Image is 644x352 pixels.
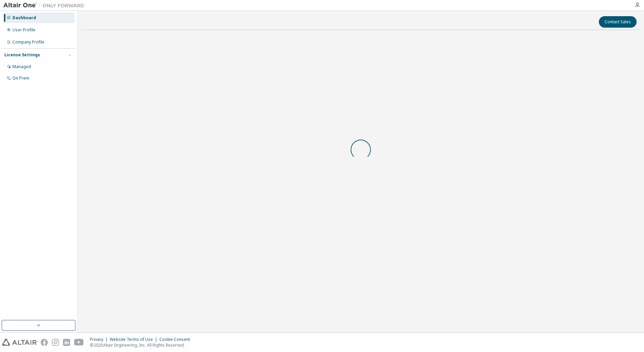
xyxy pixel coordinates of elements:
div: User Profile [12,27,35,33]
img: linkedin.svg [63,339,70,346]
p: © 2025 Altair Engineering, Inc. All Rights Reserved. [90,342,194,348]
div: Dashboard [12,15,36,21]
div: Managed [12,64,31,69]
img: facebook.svg [41,339,48,346]
button: Contact Sales [599,16,637,28]
img: altair_logo.svg [2,339,37,346]
img: instagram.svg [52,339,59,346]
div: Cookie Consent [159,337,194,342]
div: Privacy [90,337,110,342]
div: License Settings [4,52,40,58]
div: Company Profile [12,39,44,45]
img: youtube.svg [74,339,84,346]
div: On Prem [12,76,29,81]
div: Website Terms of Use [110,337,159,342]
img: Altair One [3,2,88,9]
